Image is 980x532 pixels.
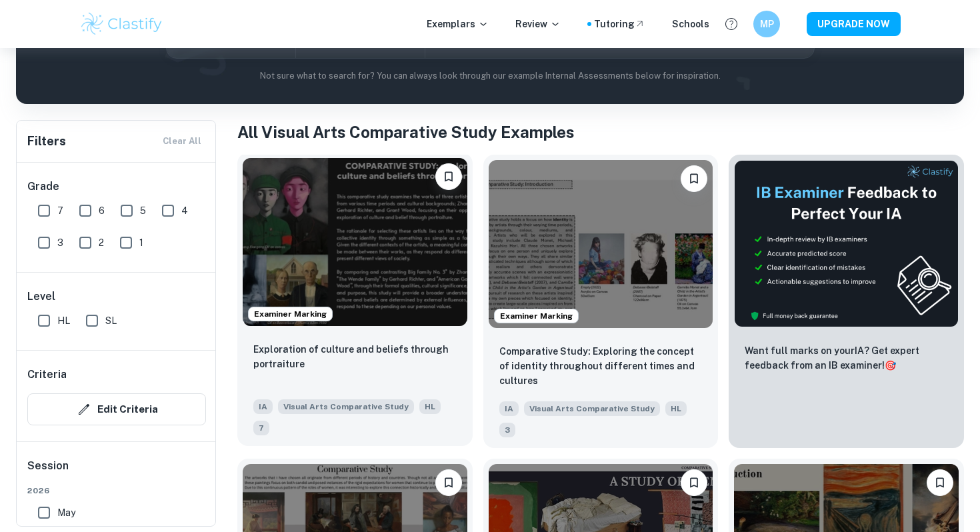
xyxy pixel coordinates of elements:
span: 1 [139,235,143,250]
a: Schools [672,17,709,31]
span: 2026 [27,485,206,497]
span: Examiner Marking [249,308,332,320]
button: UPGRADE NOW [807,12,901,36]
p: Exploration of culture and beliefs through portraiture [253,342,457,371]
button: Bookmark [681,165,707,192]
span: SL [105,313,117,328]
img: Clastify logo [79,11,164,37]
span: HL [57,313,70,328]
h6: Level [27,289,206,305]
span: Visual Arts Comparative Study [278,399,414,414]
button: Bookmark [435,163,462,190]
h6: Session [27,458,206,485]
span: IA [253,399,273,414]
a: Examiner MarkingBookmarkExploration of culture and beliefs through portraitureIAVisual Arts Compa... [237,155,473,448]
span: 2 [99,235,104,250]
p: Want full marks on your IA ? Get expert feedback from an IB examiner! [745,343,948,373]
span: 3 [57,235,63,250]
span: IA [499,401,519,416]
button: Bookmark [681,469,707,496]
button: Bookmark [435,469,462,496]
p: Exemplars [427,17,489,31]
img: Visual Arts Comparative Study IA example thumbnail: Comparative Study: Exploring the concept [489,160,713,328]
span: 6 [99,203,105,218]
span: 7 [57,203,63,218]
h6: MP [759,17,775,31]
h1: All Visual Arts Comparative Study Examples [237,120,964,144]
p: Review [515,17,561,31]
button: Bookmark [927,469,953,496]
a: Tutoring [594,17,645,31]
p: Comparative Study: Exploring the concept of identity throughout different times and cultures [499,344,703,388]
span: 3 [499,423,515,437]
h6: Criteria [27,367,67,383]
span: 5 [140,203,146,218]
p: Not sure what to search for? You can always look through our example Internal Assessments below f... [27,69,953,83]
img: Thumbnail [734,160,959,327]
a: Examiner MarkingBookmarkComparative Study: Exploring the concept of identity throughout different... [483,155,719,448]
span: Examiner Marking [495,310,578,322]
button: MP [753,11,780,37]
span: Visual Arts Comparative Study [524,401,660,416]
span: HL [665,401,687,416]
span: 7 [253,421,269,435]
span: HL [419,399,441,414]
button: Help and Feedback [720,13,743,35]
button: Edit Criteria [27,393,206,425]
span: 🎯 [885,360,896,371]
img: Visual Arts Comparative Study IA example thumbnail: Exploration of culture and beliefs throu [243,158,467,326]
span: May [57,505,75,520]
a: ThumbnailWant full marks on yourIA? Get expert feedback from an IB examiner! [729,155,964,448]
h6: Filters [27,132,66,151]
span: 4 [181,203,188,218]
h6: Grade [27,179,206,195]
